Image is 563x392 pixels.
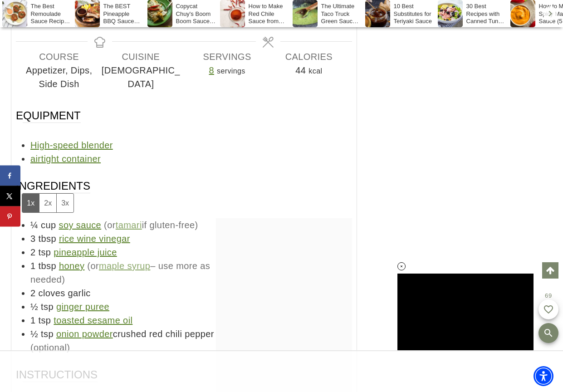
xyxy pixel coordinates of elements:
button: Adjust servings by 1x [22,194,39,212]
button: Adjust servings by 2x [39,194,56,212]
a: Adjust recipe servings [209,65,214,75]
a: ginger puree [56,302,109,312]
span: 1 [30,315,36,325]
a: toasted sesame oil [54,315,132,325]
span: 3 [30,234,36,244]
span: tsp [39,315,51,325]
div: Accessibility Menu [534,366,553,386]
span: cup [41,220,56,230]
a: Scroll to top [542,262,558,279]
a: tamari [116,220,142,230]
span: 44 [295,65,306,75]
span: servings [217,67,245,75]
button: Adjust servings by 3x [56,194,73,212]
span: tsp [41,329,54,339]
a: pineapple juice [54,247,117,257]
a: honey [59,261,85,271]
span: 2 [30,247,36,257]
span: tsp [41,302,54,312]
a: airtight container [30,154,101,164]
span: 2 [30,288,36,298]
a: maple syrup [99,261,150,271]
span: Ingredients [16,179,90,213]
span: tsp [39,247,51,257]
span: (optional) [30,343,70,353]
span: Cuisine [100,50,181,64]
span: (or if gluten-free) [104,220,198,230]
span: Equipment [16,108,81,123]
span: Calories [268,50,350,64]
span: [DEMOGRAPHIC_DATA] [100,64,181,91]
a: rice wine vinegar [59,234,130,244]
iframe: Advertisement [117,351,447,392]
span: Appetizer, Dips, Side Dish [18,64,100,91]
span: ¼ [30,220,38,230]
a: High-speed blender [30,140,113,150]
span: ½ [30,329,38,339]
span: Servings [186,50,268,64]
span: cloves [39,288,65,298]
span: kcal [308,67,322,75]
a: soy sauce [59,220,101,230]
span: (or – use more as needed) [30,261,210,284]
iframe: Advertisement [434,45,507,318]
span: garlic [68,288,91,298]
span: 1 [30,261,36,271]
span: crushed red chili pepper [56,329,214,339]
a: onion powder [56,329,113,339]
span: tbsp [39,261,56,271]
span: tbsp [39,234,56,244]
iframe: Advertisement [216,218,352,332]
span: Course [18,50,100,64]
span: ½ [30,302,38,312]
